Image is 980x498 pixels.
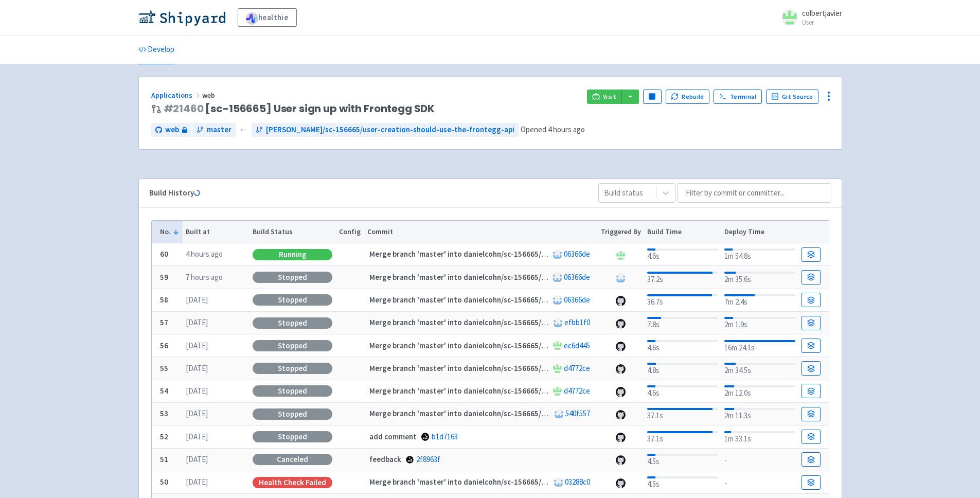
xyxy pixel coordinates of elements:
[724,292,795,308] div: 7m 2.4s
[151,123,191,137] a: web
[186,432,208,441] time: [DATE]
[647,361,718,377] div: 4.8s
[160,432,168,441] b: 52
[369,477,693,487] strong: Merge branch 'master' into danielcohn/sc-156665/user-creation-should-use-the-frontegg-api
[802,8,842,18] span: colbertjavier
[643,90,662,104] button: Pause
[521,124,585,134] span: Opened
[564,249,590,259] a: 06366de
[364,221,597,243] th: Commit
[647,383,718,399] div: 4.6s
[369,432,417,441] strong: add comment
[548,124,585,134] time: 4 hours ago
[186,363,208,373] time: [DATE]
[647,292,718,308] div: 36.7s
[186,408,208,418] time: [DATE]
[369,363,693,373] strong: Merge branch 'master' into danielcohn/sc-156665/user-creation-should-use-the-frontegg-api
[207,124,231,136] span: master
[644,221,721,243] th: Build Time
[801,452,820,467] a: Build Details
[647,429,718,445] div: 37.1s
[160,454,168,464] b: 51
[801,247,820,262] a: Build Details
[186,477,208,487] time: [DATE]
[647,338,718,354] div: 4.6s
[253,363,332,374] div: Stopped
[724,338,795,354] div: 16m 24.1s
[647,474,718,490] div: 4.5s
[186,272,223,282] time: 7 hours ago
[432,432,458,441] a: b1d7163
[564,317,590,327] a: efbb1f0
[186,341,208,350] time: [DATE]
[160,341,168,350] b: 56
[801,270,820,284] a: Build Details
[164,103,435,115] span: [sc-156665] User sign up with Frontegg SDK
[149,187,582,199] div: Build History
[564,295,590,305] a: 06366de
[801,407,820,421] a: Build Details
[597,221,644,243] th: Triggered By
[587,90,622,104] a: Visit
[724,246,795,262] div: 1m 54.8s
[138,9,225,26] img: Shipyard logo
[253,317,332,329] div: Stopped
[801,430,820,444] a: Build Details
[160,295,168,305] b: 58
[801,339,820,353] a: Build Details
[369,454,401,464] strong: feedback
[253,408,332,420] div: Stopped
[565,408,590,418] a: 540f557
[250,221,336,243] th: Build Status
[186,249,223,259] time: 4 hours ago
[336,221,364,243] th: Config
[253,431,332,442] div: Stopped
[369,341,693,350] strong: Merge branch 'master' into danielcohn/sc-156665/user-creation-should-use-the-frontegg-api
[564,341,590,350] a: ec6d445
[666,90,710,104] button: Rebuild
[369,317,693,327] strong: Merge branch 'master' into danielcohn/sc-156665/user-creation-should-use-the-frontegg-api
[138,35,174,64] a: Develop
[253,454,332,465] div: Canceled
[801,384,820,398] a: Build Details
[647,406,718,422] div: 37.1s
[266,124,514,136] span: [PERSON_NAME]/sc-156665/user-creation-should-use-the-frontegg-api
[253,249,332,260] div: Running
[183,221,250,243] th: Built at
[186,295,208,305] time: [DATE]
[202,91,217,100] span: web
[647,452,718,468] div: 4.5s
[238,8,297,27] a: healthie
[253,385,332,397] div: Stopped
[724,429,795,445] div: 1m 33.1s
[253,272,332,283] div: Stopped
[416,454,440,464] a: 2f8963f
[160,226,180,237] button: No.
[647,270,718,286] div: 37.2s
[724,475,795,489] div: -
[603,93,616,101] span: Visit
[160,477,168,487] b: 50
[724,453,795,467] div: -
[766,90,819,104] a: Git Source
[647,246,718,262] div: 4.6s
[151,91,202,100] a: Applications
[253,477,332,488] div: Health check failed
[647,315,718,331] div: 7.8s
[802,19,842,26] small: User
[721,221,798,243] th: Deploy Time
[724,315,795,331] div: 2m 1.9s
[775,9,842,26] a: colbertjavier User
[160,363,168,373] b: 55
[724,383,795,399] div: 2m 12.0s
[801,316,820,330] a: Build Details
[160,408,168,418] b: 53
[165,124,179,136] span: web
[564,272,590,282] a: 06366de
[565,477,590,487] a: 03288c0
[564,386,590,396] a: d4772ce
[164,101,204,116] a: #21460
[186,317,208,327] time: [DATE]
[564,363,590,373] a: d4772ce
[801,361,820,376] a: Build Details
